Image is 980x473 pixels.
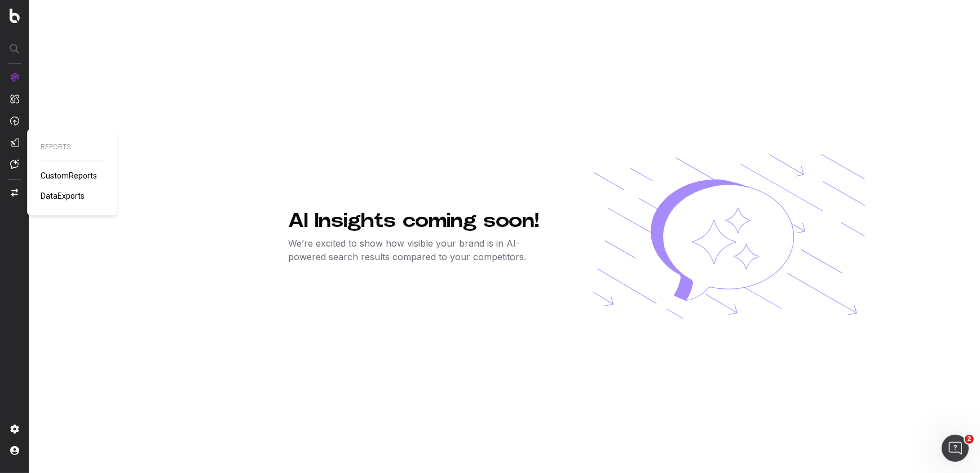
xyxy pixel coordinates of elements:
[593,154,866,319] img: Discover AI Analytics
[10,8,20,23] img: Botify logo
[288,236,557,264] p: We’re excited to show how visible your brand is in AI-powered search results compared to your com...
[10,116,19,126] img: Activation
[41,142,104,151] span: REPORTS
[288,209,557,232] h1: AI Insights coming soon!
[41,171,97,180] span: CustomReports
[10,73,19,82] img: Analytics
[10,138,19,147] img: Studio
[41,191,85,200] span: DataExports
[965,435,974,444] span: 2
[10,425,19,434] img: Setting
[11,189,18,197] img: Switch project
[10,446,19,455] img: My account
[41,170,101,181] a: CustomReports
[942,435,969,462] iframe: Intercom live chat
[10,159,19,169] img: Assist
[41,190,89,202] a: DataExports
[10,94,19,104] img: Intelligence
